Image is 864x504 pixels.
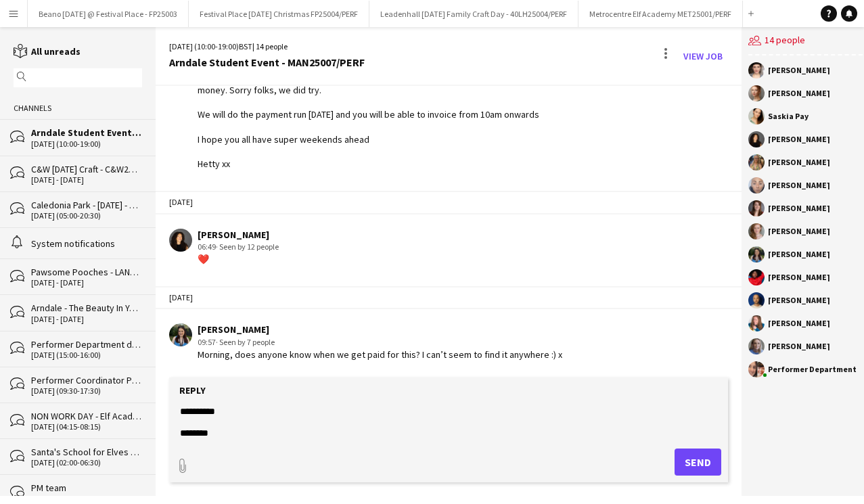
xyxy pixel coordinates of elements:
[189,1,369,27] button: Festival Place [DATE] Christmas FP25004/PERF
[31,237,142,250] div: System notifications
[31,422,142,432] div: [DATE] (04:15-08:15)
[198,323,562,336] div: [PERSON_NAME]
[31,495,142,504] div: [DATE] (21:00-22:45)
[31,350,142,360] div: [DATE] (15:00-16:00)
[768,296,830,304] div: [PERSON_NAME]
[28,1,189,27] button: Beano [DATE] @ Festival Place - FP25003
[239,41,252,51] span: BST
[198,10,638,170] div: Hi Folks, Thank you for making [DATE] a big hit! I hope you all go home and put your feet up 🙌 Th...
[31,199,142,211] div: Caledonia Park - [DATE] - CAL25003/PERF
[198,229,279,241] div: [PERSON_NAME]
[768,181,830,189] div: [PERSON_NAME]
[768,365,857,373] div: Performer Department
[31,386,142,396] div: [DATE] (09:30-17:30)
[31,302,142,314] div: Arndale - The Beauty In You - MAN25006/PERF
[179,384,206,396] label: Reply
[198,253,279,265] div: ❤️
[169,56,365,68] div: Arndale Student Event - MAN25007/PERF
[198,241,279,253] div: 06:49
[198,336,562,348] div: 09:57
[768,112,809,120] div: Saskia Pay
[768,250,830,258] div: [PERSON_NAME]
[768,89,830,97] div: [PERSON_NAME]
[768,66,830,74] div: [PERSON_NAME]
[675,449,721,476] button: Send
[768,227,830,235] div: [PERSON_NAME]
[31,338,142,350] div: Performer Department dummy job - for comms use
[31,175,142,185] div: [DATE] - [DATE]
[216,242,279,252] span: · Seen by 12 people
[156,286,742,309] div: [DATE]
[768,135,830,143] div: [PERSON_NAME]
[169,41,365,53] div: [DATE] (10:00-19:00) | 14 people
[31,410,142,422] div: NON WORK DAY - Elf Academy Metrocentre MET24001
[578,1,743,27] button: Metrocentre Elf Academy MET25001/PERF
[768,342,830,350] div: [PERSON_NAME]
[156,191,742,214] div: [DATE]
[369,1,578,27] button: Leadenhall [DATE] Family Craft Day - 40LH25004/PERF
[748,27,862,55] div: 14 people
[31,315,142,324] div: [DATE] - [DATE]
[198,348,562,361] div: Morning, does anyone know when we get paid for this? I can’t seem to find it anywhere :) x
[31,374,142,386] div: Performer Coordinator PERF320
[31,211,142,221] div: [DATE] (05:00-20:30)
[31,163,142,175] div: C&W [DATE] Craft - C&W25004/PERF
[31,266,142,278] div: Pawsome Pooches - LAN25003/PERF
[31,127,142,139] div: Arndale Student Event - MAN25007/PERF
[31,458,142,467] div: [DATE] (02:00-06:30)
[31,482,142,494] div: PM team
[31,139,142,149] div: [DATE] (10:00-19:00)
[14,45,81,58] a: All unreads
[768,319,830,327] div: [PERSON_NAME]
[216,337,275,347] span: · Seen by 7 people
[31,278,142,288] div: [DATE] - [DATE]
[678,45,728,67] a: View Job
[768,204,830,212] div: [PERSON_NAME]
[31,446,142,458] div: Santa's School for Elves - NOT A WORK DAY - Comms Chat
[768,158,830,166] div: [PERSON_NAME]
[768,273,830,281] div: [PERSON_NAME]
